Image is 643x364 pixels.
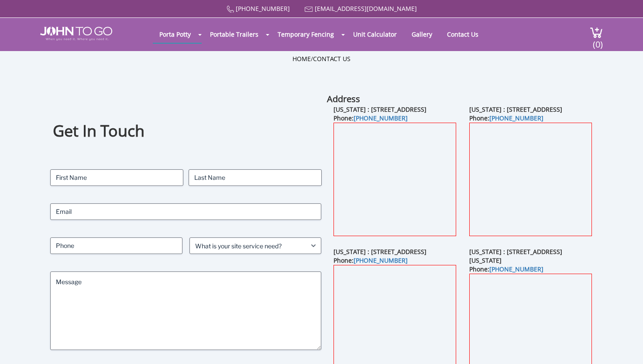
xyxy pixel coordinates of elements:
b: Phone: [334,256,408,264]
a: Porta Potty [153,26,197,43]
a: Temporary Fencing [271,26,340,43]
input: Last Name [189,169,322,186]
a: [PHONE_NUMBER] [489,114,543,122]
a: [PHONE_NUMBER] [354,256,408,264]
h1: Get In Touch [53,120,319,142]
input: Email [50,203,322,220]
b: Phone: [469,114,543,122]
a: Gallery [405,26,439,43]
b: [US_STATE] : [STREET_ADDRESS] [334,105,426,113]
a: [PHONE_NUMBER] [354,114,408,122]
ul: / [292,55,351,63]
img: cart a [590,27,603,38]
a: Contact Us [440,26,485,43]
input: Phone [50,237,182,254]
a: [PHONE_NUMBER] [489,265,543,273]
span: (0) [592,31,603,50]
a: Portable Trailers [203,26,265,43]
b: Phone: [469,265,543,273]
a: Contact Us [313,55,351,63]
img: Mail [305,7,313,12]
b: Address [327,93,360,105]
a: [PHONE_NUMBER] [236,4,290,13]
b: Phone: [334,114,408,122]
b: [US_STATE] : [STREET_ADDRESS] [334,247,426,256]
img: JOHN to go [40,27,112,41]
a: Unit Calculator [347,26,403,43]
a: Home [292,55,311,63]
a: [EMAIL_ADDRESS][DOMAIN_NAME] [315,4,417,13]
input: First Name [50,169,183,186]
img: Call [227,6,234,13]
b: [US_STATE] : [STREET_ADDRESS][US_STATE] [469,247,562,264]
b: [US_STATE] : [STREET_ADDRESS] [469,105,562,113]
